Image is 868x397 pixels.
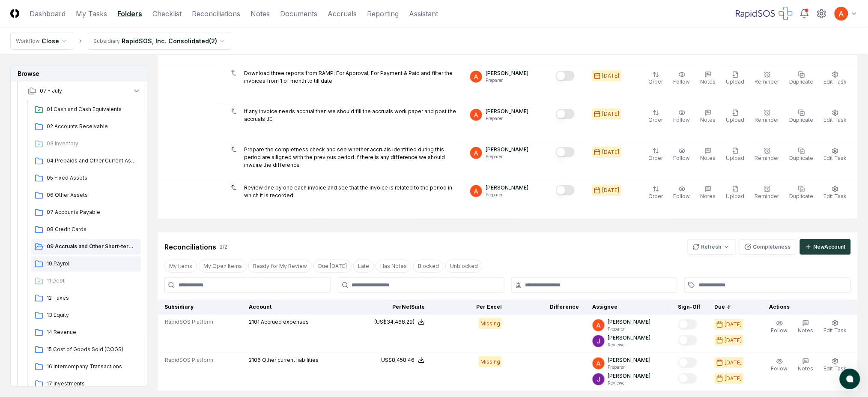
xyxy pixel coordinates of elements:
[753,69,781,87] button: Reminder
[725,108,746,126] button: Upload
[486,108,528,115] p: [PERSON_NAME]
[470,147,482,159] img: ACg8ocK3mdmu6YYpaRl40uhUUGu9oxSxFSb1vbjsnEih2JuwAH1PGA=s96-c
[11,66,147,81] h3: Browse
[755,78,779,85] span: Reminder
[672,146,692,164] button: Follow
[31,342,141,358] a: 15 Cost of Goods Sold (COGS)
[608,342,651,348] p: Reviewer
[367,9,399,19] a: Reporting
[788,69,815,87] button: Duplicate
[328,9,357,19] a: Accruals
[593,373,605,385] img: ACg8ocKTC56tjQR6-o9bi8poVV4j_qMfO6M0RniyL9InnBgkmYdNig=s96-c
[835,7,848,21] img: ACg8ocK3mdmu6YYpaRl40uhUUGu9oxSxFSb1vbjsnEih2JuwAH1PGA=s96-c
[165,356,213,364] span: RapidSOS Platform
[725,146,746,164] button: Upload
[649,193,663,199] span: Order
[47,328,137,336] span: 14 Revenue
[822,69,849,87] button: Edit Task
[736,7,793,21] img: RapidSOS logo
[608,318,651,326] p: [PERSON_NAME]
[824,365,847,372] span: Edit Task
[725,359,742,367] div: [DATE]
[790,193,814,199] span: Duplicate
[47,346,137,353] span: 15 Cost of Goods Sold (COGS)
[556,71,575,81] button: Mark complete
[47,105,137,113] span: 01 Cash and Cash Equivalents
[796,356,815,374] button: Notes
[199,260,247,273] button: My Open Items
[788,108,815,126] button: Duplicate
[486,192,528,198] p: Preparer
[725,184,746,202] button: Upload
[486,146,528,153] p: [PERSON_NAME]
[586,300,671,315] th: Assignee
[674,193,690,199] span: Follow
[31,102,141,117] a: 01 Cash and Cash Equivalents
[556,185,575,195] button: Mark complete
[725,69,746,87] button: Upload
[593,335,605,347] img: ACg8ocKTC56tjQR6-o9bi8poVV4j_qMfO6M0RniyL9InnBgkmYdNig=s96-c
[249,303,348,311] div: Account
[21,81,148,100] button: 07 - July
[40,87,62,95] span: 07 - July
[31,376,141,392] a: 17 Investments
[814,243,846,251] div: New Account
[261,319,309,325] span: Accrued expenses
[381,356,415,364] div: US$8,458.46
[244,108,456,123] p: If any invoice needs accrual then we should fill the accruals work paper and post the accruals JE
[770,356,790,374] button: Follow
[117,9,142,19] a: Folders
[47,277,137,285] span: 11 Debt
[608,372,651,380] p: [PERSON_NAME]
[822,146,849,164] button: Edit Task
[824,155,847,161] span: Edit Task
[699,69,718,87] button: Notes
[701,78,716,85] span: Notes
[31,239,141,255] a: 09 Accruals and Other Short-term Liabilities
[47,208,137,216] span: 07 Accounts Payable
[674,117,690,123] span: Follow
[47,174,137,182] span: 05 Fixed Assets
[649,117,663,123] span: Order
[31,291,141,306] a: 12 Taxes
[701,155,716,161] span: Notes
[47,363,137,370] span: 16 Intercompany Transactions
[244,146,456,169] p: Prepare the completness check and see whether accruals identified during this period are alligned...
[788,146,815,164] button: Duplicate
[445,260,483,273] button: Unblocked
[152,9,182,19] a: Checklist
[647,108,665,126] button: Order
[753,146,781,164] button: Reminder
[47,140,137,147] span: 03 Inventory
[671,300,708,315] th: Sign-Off
[755,193,779,199] span: Reminder
[47,294,137,302] span: 12 Taxes
[249,357,261,363] span: 2106
[770,318,790,336] button: Follow
[479,356,502,367] div: Missing
[262,357,319,363] span: Other current liabilities
[192,9,240,19] a: Reconciliations
[593,319,605,331] img: ACg8ocK3mdmu6YYpaRl40uhUUGu9oxSxFSb1vbjsnEih2JuwAH1PGA=s96-c
[47,157,137,165] span: 04 Prepaids and Other Current Assets
[701,193,716,199] span: Notes
[486,153,528,160] p: Preparer
[726,155,745,161] span: Upload
[355,300,432,315] th: Per NetSuite
[486,115,528,122] p: Preparer
[739,239,796,255] button: Completeness
[608,334,651,342] p: [PERSON_NAME]
[47,243,137,250] span: 09 Accruals and Other Short-term Liabilities
[603,148,620,156] div: [DATE]
[374,318,425,326] button: (US$34,468.29)
[10,33,231,50] nav: breadcrumb
[244,69,456,85] p: Download three reports from RAMP: For Approval, For Payment & Paid and filter the invoices from 1...
[486,184,528,192] p: [PERSON_NAME]
[376,260,412,273] button: Has Notes
[31,274,141,289] a: 11 Debt
[280,9,317,19] a: Documents
[796,318,815,336] button: Notes
[603,186,620,194] div: [DATE]
[672,69,692,87] button: Follow
[790,155,814,161] span: Duplicate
